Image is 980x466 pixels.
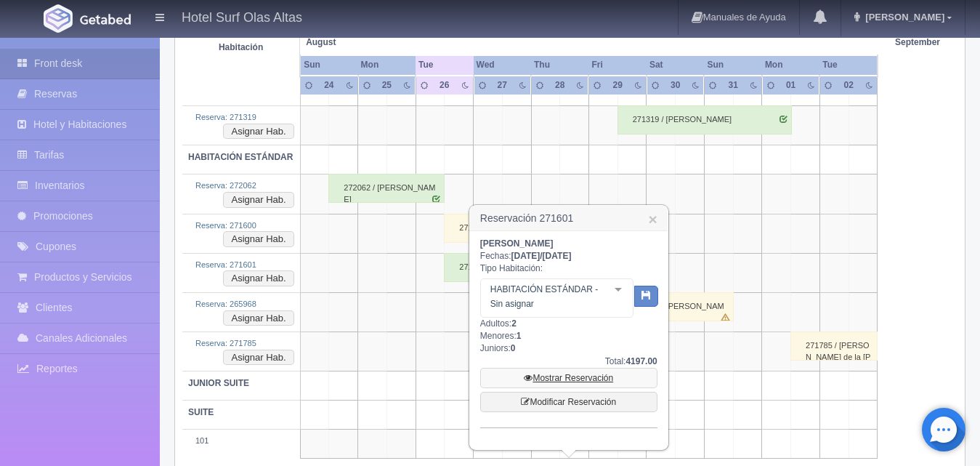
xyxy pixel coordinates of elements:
[517,331,522,341] b: 1
[188,407,214,417] b: SUITE
[358,55,416,75] th: Mon
[647,55,704,75] th: Sat
[188,378,249,388] b: JUNIOR SUITE
[762,55,819,75] th: Mon
[300,55,357,75] th: Sun
[195,181,256,190] a: Reserva: 272062
[649,212,657,227] a: ×
[543,251,572,261] span: [DATE]
[511,343,516,353] b: 0
[328,174,445,203] div: 272062 / [PERSON_NAME]
[223,192,293,208] button: Asignar Hab.
[895,36,940,49] span: September
[704,55,761,75] th: Sun
[474,55,531,75] th: Wed
[588,55,646,75] th: Fri
[436,79,453,91] div: 26
[444,253,618,282] div: 271601 / [PERSON_NAME]
[306,36,410,49] span: August
[617,292,734,321] div: 265968 / [PERSON_NAME]
[819,55,878,75] th: Tue
[494,79,511,91] div: 27
[223,231,293,247] button: Asignar Hab.
[223,310,293,326] button: Asignar Hab.
[862,12,944,23] span: [PERSON_NAME]
[480,238,657,428] div: Fechas: Tipo Habitación: Adultos: Menores: Juniors:
[790,332,878,361] div: 271785 / [PERSON_NAME] de la [PERSON_NAME]
[625,356,657,366] b: 4197.00
[487,282,604,311] span: HABITACIÓN ESTÁNDAR - Sin asignar
[44,4,73,33] img: Getabed
[725,79,742,91] div: 31
[480,355,657,368] div: Total:
[195,221,256,230] a: Reserva: 271600
[80,14,131,25] img: Getabed
[444,214,618,243] div: 271600 / [PERSON_NAME]
[470,206,668,231] h3: Reservación 271601
[188,152,293,162] b: HABITACIÓN ESTÁNDAR
[782,79,799,91] div: 01
[551,79,568,91] div: 28
[223,350,293,366] button: Asignar Hab.
[219,41,263,52] strong: Habitación
[195,300,256,308] a: Reserva: 265968
[610,79,626,91] div: 29
[416,55,473,75] th: Tue
[480,392,657,412] a: Modificar Reservación
[667,79,684,91] div: 30
[188,435,294,447] div: 101
[378,79,395,91] div: 25
[480,368,657,388] a: Mostrar Reservación
[195,260,256,269] a: Reserva: 271601
[841,79,857,91] div: 02
[511,251,571,261] b: /
[511,251,540,261] span: [DATE]
[320,79,337,91] div: 24
[195,113,256,121] a: Reserva: 271319
[195,339,256,348] a: Reserva: 271785
[223,270,293,286] button: Asignar Hab.
[223,124,293,140] button: Asignar Hab.
[511,318,517,329] b: 2
[182,7,302,25] h4: Hotel Surf Olas Altas
[480,238,554,249] b: [PERSON_NAME]
[617,105,792,134] div: 271319 / [PERSON_NAME]
[531,55,588,75] th: Thu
